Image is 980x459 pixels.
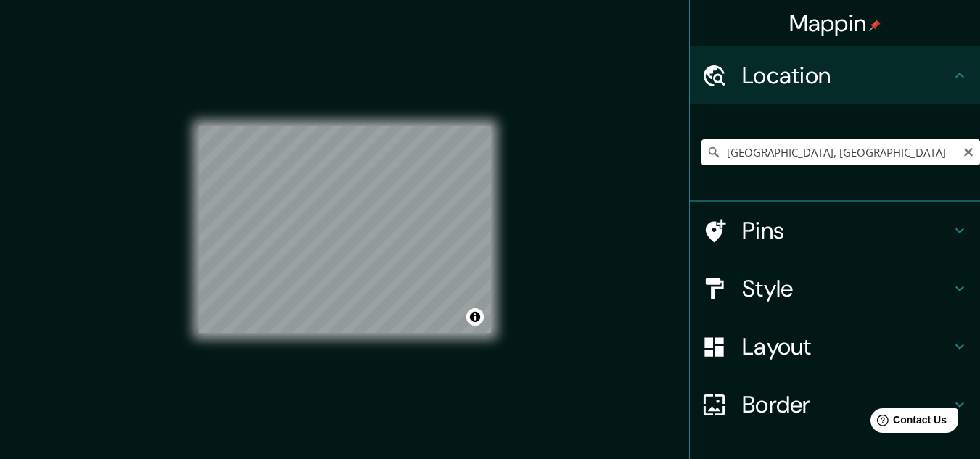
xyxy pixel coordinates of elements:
[690,46,980,104] div: Location
[199,126,491,333] canvas: Map
[742,61,951,90] h4: Location
[742,216,951,245] h4: Pins
[742,274,951,303] h4: Style
[466,308,484,326] button: Toggle attribution
[869,20,881,31] img: pin-icon.png
[690,318,980,376] div: Layout
[851,402,964,443] iframe: Help widget launcher
[690,202,980,260] div: Pins
[742,390,951,419] h4: Border
[789,9,881,38] h4: Mappin
[690,376,980,434] div: Border
[742,332,951,361] h4: Layout
[690,260,980,318] div: Style
[701,139,980,165] input: Pick your city or area
[963,144,974,158] button: Clear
